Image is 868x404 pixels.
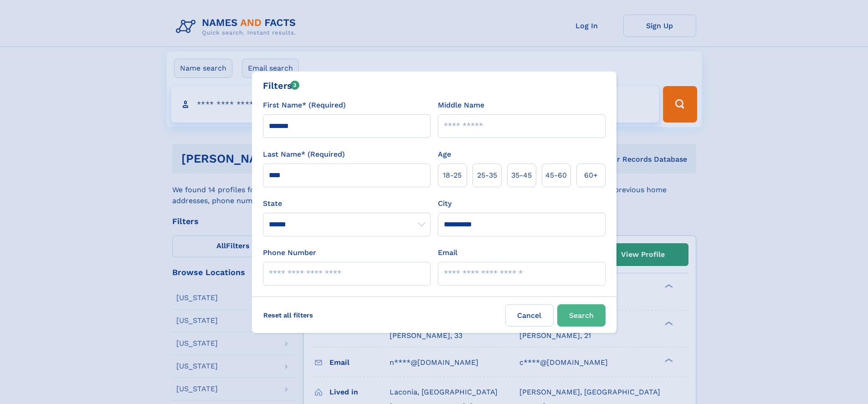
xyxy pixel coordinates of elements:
label: State [263,198,431,209]
div: Filters [263,79,300,92]
button: Search [557,304,606,327]
span: 45‑60 [545,170,567,181]
span: 18‑25 [443,170,462,181]
span: 60+ [584,170,598,181]
label: Phone Number [263,247,316,258]
label: Middle Name [438,100,484,111]
label: Last Name* (Required) [263,149,345,160]
label: Reset all filters [257,304,319,326]
span: 35‑45 [511,170,532,181]
label: First Name* (Required) [263,100,346,111]
label: Email [438,247,457,258]
label: Cancel [505,304,554,327]
label: Age [438,149,451,160]
label: City [438,198,452,209]
span: 25‑35 [477,170,497,181]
